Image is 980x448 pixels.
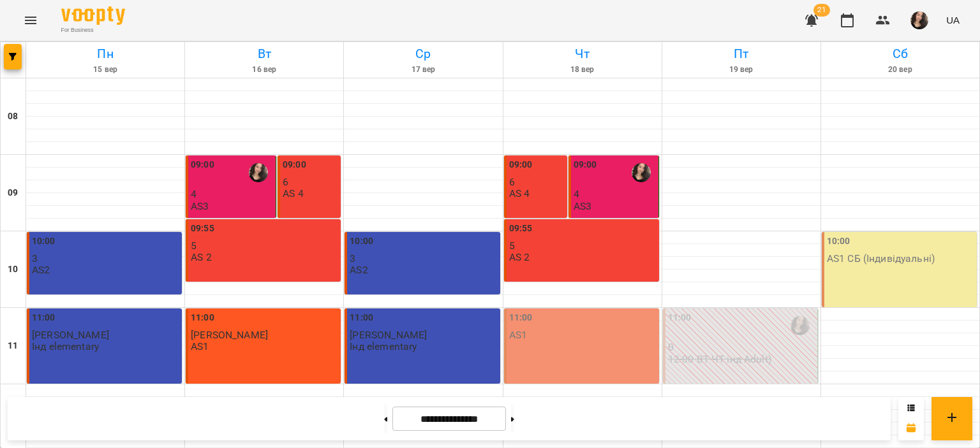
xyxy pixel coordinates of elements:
span: [PERSON_NAME] [32,329,109,341]
label: 09:00 [191,158,214,172]
label: 11:00 [32,311,56,325]
h6: Пт [664,44,819,64]
label: 09:00 [509,158,533,172]
h6: 19 вер [664,64,819,76]
p: 3 [350,253,497,264]
p: AS 4 [509,188,530,199]
p: AS1 [509,329,527,340]
label: 11:00 [668,311,692,325]
img: Voopty Logo [61,6,125,25]
button: UA [941,8,965,32]
span: 21 [813,4,830,17]
p: 5 [509,240,657,251]
p: 3 [32,253,179,264]
p: 4 [191,189,273,199]
span: [PERSON_NAME] [350,329,427,341]
label: 11:00 [191,311,214,325]
h6: 11 [8,339,18,353]
p: 5 [191,240,338,251]
label: 11:00 [509,311,533,325]
label: 09:55 [191,222,214,236]
span: For Business [61,26,125,34]
h6: Ср [346,44,500,64]
h6: 15 вер [28,64,182,76]
img: af1f68b2e62f557a8ede8df23d2b6d50.jpg [910,11,928,29]
p: AS2 [32,264,50,275]
p: AS 2 [509,252,530,263]
span: UA [946,13,960,27]
p: AS2 [350,264,367,275]
label: 10:00 [350,235,373,249]
label: 11:00 [350,311,373,325]
img: Самчук Анастасія Олександрівна [791,316,810,335]
h6: 20 вер [823,64,977,76]
h6: 09 [8,186,18,200]
label: 10:00 [827,235,850,249]
h6: 18 вер [505,64,660,76]
h6: Вт [187,44,341,64]
h6: Пн [28,44,182,64]
label: 09:55 [509,222,533,236]
p: AS1 [191,341,209,352]
p: AS3 [191,201,209,212]
button: Menu [15,5,46,36]
img: Самчук Анастасія Олександрівна [632,163,651,182]
p: Інд elementary [350,341,417,352]
p: 0 [668,342,815,352]
h6: Чт [505,44,660,64]
h6: 10 [8,263,18,277]
p: AS 2 [191,252,212,263]
h6: Сб [823,44,977,64]
p: 6 [509,177,565,187]
span: [PERSON_NAME] [191,329,268,341]
p: 12-00 ВТ ЧТ інд Adult) [668,354,771,365]
p: 4 [574,189,656,199]
label: 10:00 [32,235,56,249]
h6: 08 [8,110,18,124]
p: 6 [283,177,338,187]
p: AS1 СБ (Індивідуальні) [827,253,935,264]
h6: 16 вер [187,64,341,76]
p: AS 4 [283,188,304,199]
img: Самчук Анастасія Олександрівна [249,163,268,182]
p: Інд elementary [32,341,99,352]
h6: 17 вер [346,64,500,76]
p: AS3 [574,201,591,212]
label: 09:00 [574,158,597,172]
label: 09:00 [283,158,306,172]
